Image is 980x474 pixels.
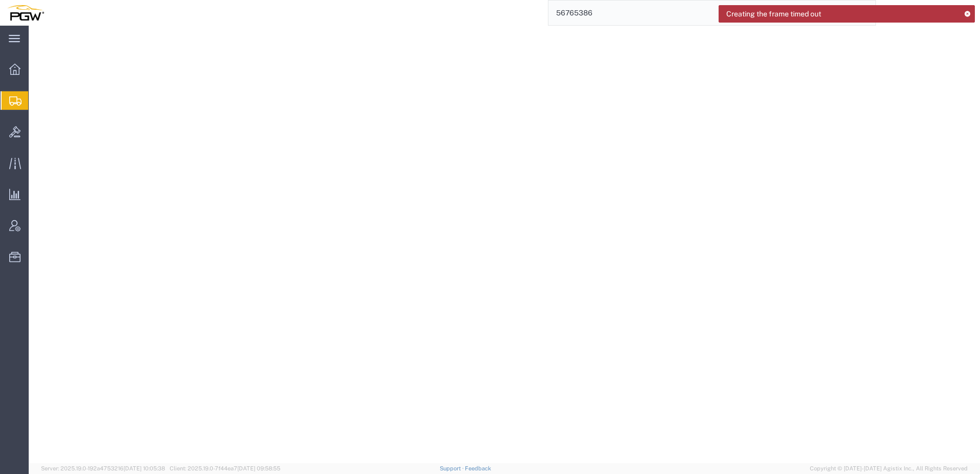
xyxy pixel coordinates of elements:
input: Search for shipment number, reference number [548,1,860,25]
span: Client: 2025.19.0-7f44ea7 [170,465,280,471]
img: logo [7,5,44,21]
span: [DATE] 09:58:55 [237,465,280,471]
a: Support [440,465,465,471]
span: Copyright © [DATE]-[DATE] Agistix Inc., All Rights Reserved [810,464,968,473]
a: Feedback [465,465,491,471]
span: Creating the frame timed out [726,9,821,19]
iframe: FS Legacy Container [29,26,980,463]
span: Server: 2025.19.0-192a4753216 [41,465,165,471]
span: [DATE] 10:05:38 [124,465,165,471]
